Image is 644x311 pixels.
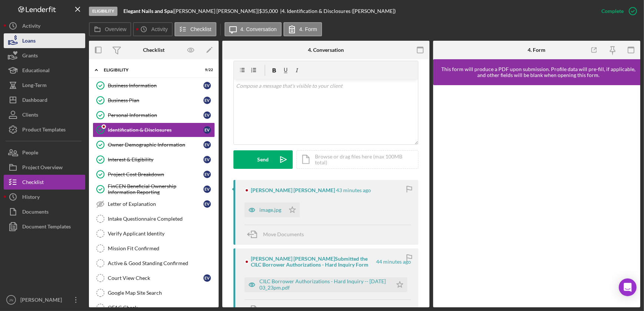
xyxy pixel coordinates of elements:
div: Business Plan [108,97,203,103]
time: 2025-09-17 19:23 [376,259,411,265]
a: Business PlanEV [93,93,215,108]
div: E V [203,274,211,282]
a: FinCEN Beneficial Ownership Information ReportingEV [93,182,215,197]
b: Elegant Nails and Spa [123,8,173,14]
div: Complete [601,4,624,19]
div: Documents [22,204,49,221]
a: Google Map Site Search [93,285,215,300]
a: Interest & EligibilityEV [93,152,215,167]
a: Intake Questionnaire Completed [93,211,215,226]
div: E V [203,185,211,193]
div: Business Information [108,83,203,88]
div: E V [203,126,211,134]
div: Identification & Disclosures [108,127,203,133]
a: Identification & DisclosuresEV [93,123,215,137]
div: Owner Demographic Information [108,142,203,148]
div: [PERSON_NAME] [PERSON_NAME] [251,187,335,193]
iframe: Lenderfit form [441,93,634,300]
div: Active & Good Standing Confirmed [108,260,215,266]
a: Verify Applicant Identity [93,226,215,241]
div: CILC Borrower Authorizations - Hard Inquiry -- [DATE] 03_23pm.pdf [259,278,389,290]
button: 4. Form [283,22,322,36]
div: E V [203,141,211,148]
button: 4. Conversation [225,22,282,36]
button: Send [233,150,293,169]
button: Overview [89,22,131,36]
time: 2025-09-17 19:24 [336,187,371,193]
span: Move Documents [263,231,304,237]
div: Eligibility [89,7,117,16]
div: Document Templates [22,219,71,236]
div: Interest & Eligibility [108,157,203,163]
a: Personal InformationEV [93,108,215,123]
div: Open Intercom Messenger [619,278,637,296]
button: Move Documents [245,225,311,244]
div: E V [203,200,211,208]
div: E V [203,156,211,163]
div: | [123,8,174,14]
label: Activity [151,26,167,32]
div: [PERSON_NAME] [19,292,67,309]
div: Eligibility [104,68,195,72]
div: 4. Conversation [308,47,344,53]
div: FinCEN Beneficial Ownership Information Reporting [108,183,203,195]
a: Active & Good Standing Confirmed [93,256,215,271]
div: Letter of Explanation [108,201,203,207]
button: Checklist [175,22,216,36]
div: [PERSON_NAME] [PERSON_NAME] | [174,8,259,14]
label: 4. Form [299,26,317,32]
button: CILC Borrower Authorizations - Hard Inquiry -- [DATE] 03_23pm.pdf [245,277,407,292]
div: Send [258,150,269,169]
button: JN[PERSON_NAME] [4,292,85,307]
div: E V [203,111,211,119]
div: E V [203,97,211,104]
div: Court View Check [108,275,203,281]
label: Checklist [190,26,212,32]
div: Google Map Site Search [108,290,215,296]
button: Document Templates [4,219,85,234]
text: JN [9,298,13,302]
div: Personal Information [108,112,203,118]
a: Business InformationEV [93,78,215,93]
button: Complete [594,4,640,19]
span: $35,000 [259,8,278,14]
div: Project Cost Breakdown [108,171,203,177]
div: 9 / 22 [200,68,213,72]
a: Project Cost BreakdownEV [93,167,215,182]
div: OFAC Check [108,305,215,311]
a: Letter of ExplanationEV [93,197,215,211]
div: | 4. Identification & Disclosures ([PERSON_NAME]) [280,8,396,14]
div: E V [203,82,211,89]
button: Documents [4,204,85,219]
